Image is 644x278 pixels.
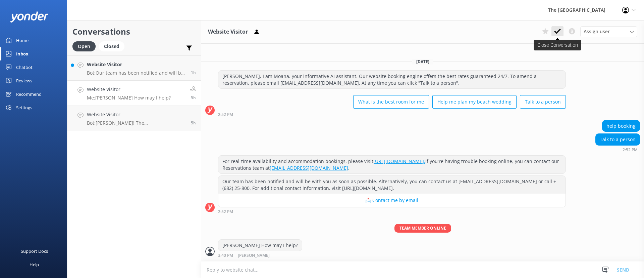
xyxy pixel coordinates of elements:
img: yonder-white-logo.png [10,11,49,23]
a: [EMAIL_ADDRESS][DOMAIN_NAME] [270,165,348,171]
div: For real-time availability and accommodation bookings, please visit If you're having trouble book... [218,156,566,173]
h4: Website Visitor [87,61,186,68]
h4: Website Visitor [87,86,171,93]
div: Closed [99,41,124,51]
div: Assign User [580,26,637,37]
div: Oct 13 2025 02:52pm (UTC -10:00) Pacific/Honolulu [595,147,640,152]
button: Help me plan my beach wedding [432,95,517,109]
button: 📩 Contact me by email [218,194,566,207]
span: [PERSON_NAME] [238,253,270,258]
span: [DATE] [412,59,433,65]
a: Website VisitorBot:[PERSON_NAME]! The [GEOGRAPHIC_DATA] offers wedding packages that can be tailo... [67,106,201,131]
div: Open [72,41,96,51]
span: Team member online [394,224,451,232]
p: Bot: [PERSON_NAME]! The [GEOGRAPHIC_DATA] offers wedding packages that can be tailored to your pr... [87,120,186,126]
div: Support Docs [21,244,48,258]
a: Open [72,42,99,50]
a: Website VisitorBot:Our team has been notified and will be with you as soon as possible. Alternati... [67,55,201,81]
span: Oct 13 2025 03:40pm (UTC -10:00) Pacific/Honolulu [191,95,196,101]
span: Oct 13 2025 03:39pm (UTC -10:00) Pacific/Honolulu [191,120,196,126]
a: Closed [99,42,128,50]
div: Oct 13 2025 02:52pm (UTC -10:00) Pacific/Honolulu [218,209,566,214]
span: Assign user [584,28,610,35]
strong: 2:52 PM [218,113,233,117]
div: Oct 13 2025 03:40pm (UTC -10:00) Pacific/Honolulu [218,253,302,258]
a: [URL][DOMAIN_NAME]. [373,158,425,164]
p: Me: [PERSON_NAME] How may I help? [87,95,171,101]
div: Settings [16,101,32,114]
strong: 2:52 PM [623,148,638,152]
div: Home [16,34,29,47]
strong: 3:40 PM [218,253,233,258]
p: Bot: Our team has been notified and will be with you as soon as possible. Alternatively, you can ... [87,70,186,76]
a: Website VisitorMe:[PERSON_NAME] How may I help?5h [67,81,201,106]
div: Talk to a person [596,134,640,145]
div: [PERSON_NAME], I am Moana, your informative AI assistant. Our website booking engine offers the b... [218,71,566,88]
strong: 2:52 PM [218,210,233,214]
button: What is the best room for me [353,95,429,109]
div: Chatbot [16,61,33,74]
button: Talk to a person [520,95,566,109]
div: Our team has been notified and will be with you as soon as possible. Alternatively, you can conta... [218,176,566,194]
span: Oct 13 2025 07:39pm (UTC -10:00) Pacific/Honolulu [191,70,196,75]
h2: Conversations [72,25,196,38]
div: Oct 13 2025 02:52pm (UTC -10:00) Pacific/Honolulu [218,112,566,117]
h4: Website Visitor [87,111,186,118]
div: Reviews [16,74,32,87]
div: [PERSON_NAME] How may I help? [218,240,302,251]
h3: Website Visitor [208,28,248,36]
div: Help [30,258,39,271]
div: help booking [602,120,640,132]
div: Recommend [16,87,42,101]
div: Inbox [16,47,29,61]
